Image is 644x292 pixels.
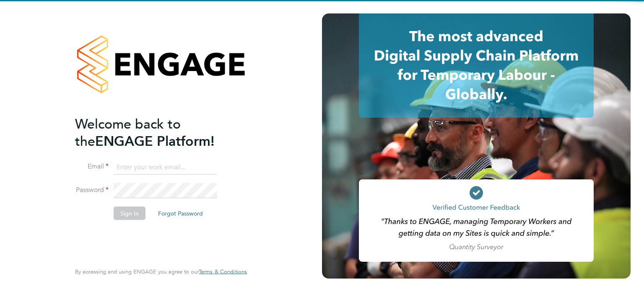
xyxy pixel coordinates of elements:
[75,186,109,195] label: Password
[199,268,247,275] a: Terms & Conditions
[114,207,145,220] button: Sign In
[151,207,210,220] button: Forgot Password
[75,162,109,171] label: Email
[75,116,181,149] span: Welcome back to the
[75,268,247,275] span: By accessing and using ENGAGE you agree to our
[114,160,217,175] input: Enter your work email...
[75,115,239,150] h2: ENGAGE Platform!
